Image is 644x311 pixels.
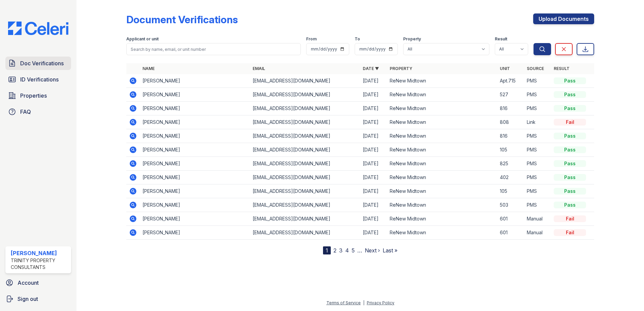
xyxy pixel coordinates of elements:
[326,300,361,305] a: Terms of Service
[5,73,71,86] a: ID Verifications
[497,88,524,102] td: 527
[554,105,586,112] div: Pass
[554,229,586,236] div: Fail
[387,74,497,88] td: ReNew Midtown
[360,88,387,102] td: [DATE]
[250,198,360,212] td: [EMAIL_ADDRESS][DOMAIN_NAME]
[387,102,497,115] td: ReNew Midtown
[500,66,510,71] a: Unit
[5,57,71,70] a: Doc Verifications
[352,247,355,254] a: 5
[497,184,524,198] td: 105
[360,212,387,226] td: [DATE]
[554,215,586,222] div: Fail
[524,88,551,102] td: PMS
[387,226,497,240] td: ReNew Midtown
[403,36,421,42] label: Property
[140,171,250,184] td: [PERSON_NAME]
[497,212,524,226] td: 601
[554,146,586,153] div: Pass
[250,88,360,102] td: [EMAIL_ADDRESS][DOMAIN_NAME]
[140,88,250,102] td: [PERSON_NAME]
[142,66,155,71] a: Name
[497,171,524,184] td: 402
[18,279,39,287] span: Account
[365,247,380,254] a: Next ›
[250,115,360,129] td: [EMAIL_ADDRESS][DOMAIN_NAME]
[554,160,586,167] div: Pass
[5,105,71,118] a: FAQ
[524,115,551,129] td: Link
[524,212,551,226] td: Manual
[140,129,250,143] td: [PERSON_NAME]
[250,184,360,198] td: [EMAIL_ADDRESS][DOMAIN_NAME]
[360,226,387,240] td: [DATE]
[360,143,387,157] td: [DATE]
[497,226,524,240] td: 601
[363,300,364,305] div: |
[360,184,387,198] td: [DATE]
[387,88,497,102] td: ReNew Midtown
[387,212,497,226] td: ReNew Midtown
[524,74,551,88] td: PMS
[18,295,38,303] span: Sign out
[390,66,412,71] a: Property
[140,157,250,171] td: [PERSON_NAME]
[554,66,570,71] a: Result
[554,133,586,139] div: Pass
[126,43,301,55] input: Search by name, email, or unit number
[497,129,524,143] td: 816
[524,184,551,198] td: PMS
[360,198,387,212] td: [DATE]
[387,171,497,184] td: ReNew Midtown
[333,247,336,254] a: 2
[524,157,551,171] td: PMS
[497,115,524,129] td: 808
[360,102,387,115] td: [DATE]
[497,102,524,115] td: 816
[11,249,68,257] div: [PERSON_NAME]
[3,292,74,306] a: Sign out
[3,22,74,35] img: CE_Logo_Blue-a8612792a0a2168367f1c8372b55b34899dd931a85d93a1a3d3e32e68fde9ad4.png
[363,66,379,71] a: Date ▼
[554,119,586,126] div: Fail
[360,129,387,143] td: [DATE]
[126,13,238,26] div: Document Verifications
[250,143,360,157] td: [EMAIL_ADDRESS][DOMAIN_NAME]
[250,212,360,226] td: [EMAIL_ADDRESS][DOMAIN_NAME]
[253,66,265,71] a: Email
[20,108,31,116] span: FAQ
[355,36,360,42] label: To
[367,300,394,305] a: Privacy Policy
[339,247,343,254] a: 3
[360,74,387,88] td: [DATE]
[250,74,360,88] td: [EMAIL_ADDRESS][DOMAIN_NAME]
[306,36,317,42] label: From
[524,102,551,115] td: PMS
[497,198,524,212] td: 503
[5,89,71,102] a: Properties
[554,188,586,195] div: Pass
[554,91,586,98] div: Pass
[533,13,594,24] a: Upload Documents
[387,198,497,212] td: ReNew Midtown
[250,226,360,240] td: [EMAIL_ADDRESS][DOMAIN_NAME]
[387,157,497,171] td: ReNew Midtown
[554,202,586,208] div: Pass
[524,226,551,240] td: Manual
[140,212,250,226] td: [PERSON_NAME]
[20,75,59,83] span: ID Verifications
[387,115,497,129] td: ReNew Midtown
[524,129,551,143] td: PMS
[126,36,159,42] label: Applicant or unit
[140,115,250,129] td: [PERSON_NAME]
[140,74,250,88] td: [PERSON_NAME]
[497,143,524,157] td: 105
[524,171,551,184] td: PMS
[524,198,551,212] td: PMS
[250,157,360,171] td: [EMAIL_ADDRESS][DOMAIN_NAME]
[250,102,360,115] td: [EMAIL_ADDRESS][DOMAIN_NAME]
[527,66,544,71] a: Source
[140,226,250,240] td: [PERSON_NAME]
[323,246,331,254] div: 1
